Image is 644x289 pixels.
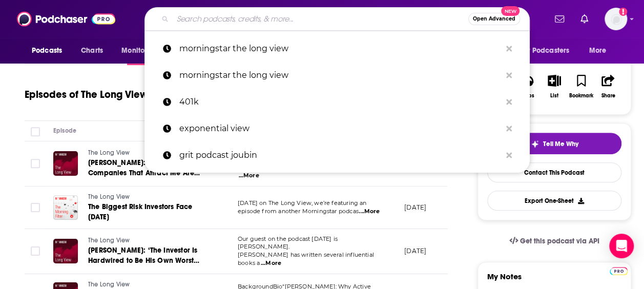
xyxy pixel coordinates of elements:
[541,68,568,105] button: List
[501,229,608,254] a: Get this podcast via API
[473,16,515,22] span: Open Advanced
[531,140,539,148] img: tell me why sparkle
[31,203,40,212] span: Toggle select row
[520,237,599,245] span: Get this podcast via API
[487,191,621,211] button: Export One-Sheet
[468,13,520,25] button: Open AdvancedNew
[144,89,530,115] a: 401k
[619,8,627,16] svg: Add a profile image
[238,251,374,266] span: [PERSON_NAME] has written several influential books a
[261,259,281,267] span: ...More
[25,88,148,101] h1: Episodes of The Long View
[605,8,627,30] img: User Profile
[144,35,530,62] a: morningstar the long view
[88,281,130,288] span: The Long View
[121,44,158,58] span: Monitoring
[88,193,211,202] a: The Long View
[74,41,109,60] a: Charts
[179,115,501,142] p: exponential view
[601,93,615,99] div: Share
[32,44,62,58] span: Podcasts
[88,245,211,266] a: [PERSON_NAME]: ‘The Investor Is Hardwired to Be His Own Worst Enemy’
[568,68,594,105] button: Bookmark
[88,149,130,156] span: The Long View
[88,202,211,222] a: The Biggest Risk Investors Face [DATE]
[88,158,200,188] span: [PERSON_NAME]: ‘The Types of Companies That Attract Me Are Founder-Led and Profitable’
[610,265,628,275] a: Pro website
[605,8,627,30] span: Logged in as emilyjherman
[31,159,40,168] span: Toggle select row
[595,68,621,105] button: Share
[238,208,359,215] span: episode from another Morningstar podcas
[81,44,103,58] span: Charts
[605,8,627,30] button: Show profile menu
[582,41,619,60] button: open menu
[576,10,592,28] a: Show notifications dropdown
[487,162,621,182] a: Contact This Podcast
[179,62,501,89] p: morningstar the long view
[144,7,530,31] div: Search podcasts, credits, & more...
[179,35,501,62] p: morningstar the long view
[114,41,171,60] button: open menu
[501,6,520,16] span: New
[238,235,338,251] span: Our guest on the podcast [DATE] is [PERSON_NAME].
[144,142,530,169] a: grit podcast joubin
[88,246,199,275] span: [PERSON_NAME]: ‘The Investor Is Hardwired to Be His Own Worst Enemy’
[487,133,621,154] button: tell me why sparkleTell Me Why
[88,149,211,158] a: The Long View
[359,208,380,216] span: ...More
[569,93,593,99] div: Bookmark
[88,237,130,244] span: The Long View
[88,236,211,245] a: The Long View
[404,246,426,255] p: [DATE]
[144,115,530,142] a: exponential view
[31,246,40,256] span: Toggle select row
[543,140,578,148] span: Tell Me Why
[88,193,130,200] span: The Long View
[25,41,75,60] button: open menu
[404,203,426,212] p: [DATE]
[17,9,115,29] img: Podchaser - Follow, Share and Rate Podcasts
[238,199,366,207] span: [DATE] on The Long View, we’re featuring an
[513,41,584,60] button: open menu
[88,202,192,221] span: The Biggest Risk Investors Face [DATE]
[179,89,501,115] p: 401k
[144,62,530,89] a: morningstar the long view
[53,125,76,137] div: Episode
[610,267,628,275] img: Podchaser Pro
[173,11,468,27] input: Search podcasts, credits, & more...
[88,158,211,178] a: [PERSON_NAME]: ‘The Types of Companies That Attract Me Are Founder-Led and Profitable’
[179,142,501,169] p: grit podcast joubin
[609,234,634,258] div: Open Intercom Messenger
[551,10,568,28] a: Show notifications dropdown
[520,44,569,58] span: For Podcasters
[589,44,607,58] span: More
[550,93,558,99] div: List
[239,172,259,180] span: ...More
